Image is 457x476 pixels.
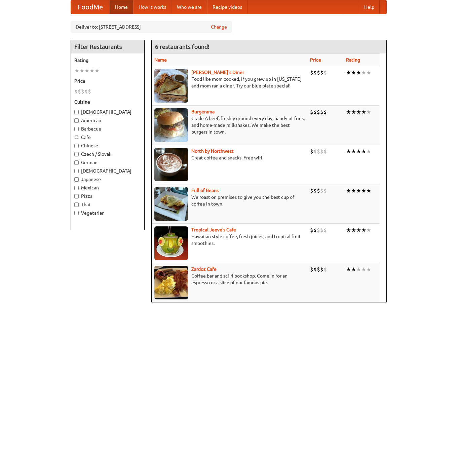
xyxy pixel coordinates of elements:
[172,0,207,14] a: Who we are
[356,187,361,194] li: ★
[346,69,351,76] li: ★
[310,108,313,116] li: $
[351,266,356,273] li: ★
[155,43,210,50] ng-pluralize: 6 restaurants found!
[84,67,89,74] li: ★
[366,187,371,194] li: ★
[74,118,79,123] input: American
[78,88,81,95] li: $
[351,187,356,194] li: ★
[74,127,79,131] input: Barbecue
[74,160,79,165] input: German
[74,135,79,140] input: Cafe
[71,0,110,14] a: FoodMe
[317,266,320,273] li: $
[211,24,227,30] a: Change
[191,266,217,272] b: Zardoz Cafe
[320,69,323,76] li: $
[154,154,305,161] p: Great coffee and snacks. Free wifi.
[320,226,323,234] li: $
[323,187,327,194] li: $
[361,69,366,76] li: ★
[310,57,321,63] a: Price
[366,108,371,116] li: ★
[79,67,84,74] li: ★
[74,210,141,216] label: Vegetarian
[317,108,320,116] li: $
[346,226,351,234] li: ★
[74,168,141,174] label: [DEMOGRAPHIC_DATA]
[356,226,361,234] li: ★
[207,0,247,14] a: Recipe videos
[317,148,320,155] li: $
[323,266,327,273] li: $
[361,148,366,155] li: ★
[74,88,78,95] li: $
[313,69,317,76] li: $
[81,88,84,95] li: $
[191,188,219,193] a: Full of Beans
[191,227,236,232] a: Tropical Jeeve's Cafe
[74,177,79,182] input: Japanese
[320,148,323,155] li: $
[154,266,188,299] img: zardoz.jpg
[359,0,380,14] a: Help
[346,108,351,116] li: ★
[313,226,317,234] li: $
[74,194,79,198] input: Pizza
[356,148,361,155] li: ★
[154,57,167,63] a: Name
[84,88,88,95] li: $
[351,226,356,234] li: ★
[313,266,317,273] li: $
[154,115,305,135] p: Grade A beef, freshly ground every day, hand-cut fries, and home-made milkshakes. We make the bes...
[356,69,361,76] li: ★
[74,184,141,191] label: Mexican
[74,117,141,124] label: American
[89,67,94,74] li: ★
[351,69,356,76] li: ★
[74,169,79,173] input: [DEMOGRAPHIC_DATA]
[74,186,79,190] input: Mexican
[366,226,371,234] li: ★
[74,193,141,199] label: Pizza
[74,151,141,157] label: Czech / Slovak
[317,69,320,76] li: $
[74,78,141,84] h5: Price
[191,109,215,114] a: Burgerama
[154,187,188,221] img: beans.jpg
[154,194,305,207] p: We roast on premises to give you the best cup of coffee in town.
[351,148,356,155] li: ★
[310,266,313,273] li: $
[74,201,141,208] label: Thai
[313,148,317,155] li: $
[154,272,305,286] p: Coffee bar and sci-fi bookshop. Come in for an espresso or a slice of our famous pie.
[71,40,144,53] h4: Filter Restaurants
[154,76,305,89] p: Food like mom cooked, if you grew up in [US_STATE] and mom ran a diner. Try our blue plate special!
[74,144,79,148] input: Chinese
[74,203,79,207] input: Thai
[154,148,188,181] img: north.jpg
[74,67,79,74] li: ★
[366,266,371,273] li: ★
[191,70,244,75] b: [PERSON_NAME]'s Diner
[346,266,351,273] li: ★
[323,148,327,155] li: $
[74,176,141,183] label: Japanese
[320,266,323,273] li: $
[361,108,366,116] li: ★
[154,226,188,260] img: jeeves.jpg
[323,69,327,76] li: $
[74,109,141,115] label: [DEMOGRAPHIC_DATA]
[356,266,361,273] li: ★
[346,187,351,194] li: ★
[310,226,313,234] li: $
[323,226,327,234] li: $
[310,69,313,76] li: $
[154,69,188,103] img: sallys.jpg
[154,108,188,142] img: burgerama.jpg
[313,108,317,116] li: $
[323,108,327,116] li: $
